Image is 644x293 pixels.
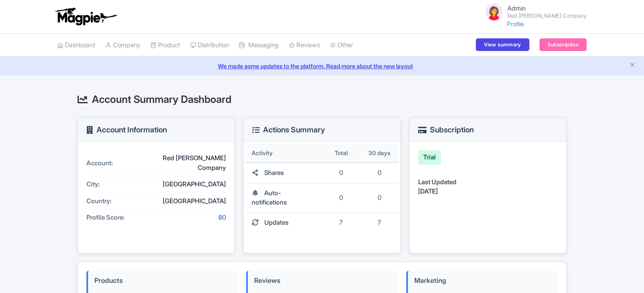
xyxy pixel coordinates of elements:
div: Last Updated [418,177,558,187]
span: Shares [264,169,284,177]
a: We made some updates to the platform. Read more about the new layout [5,62,639,70]
h3: Account Information [86,126,167,134]
h3: Actions Summary [252,126,325,134]
small: Red [PERSON_NAME] Company [507,13,587,19]
span: 0 [378,194,381,202]
h2: Account Summary Dashboard [78,94,566,105]
img: logo-ab69f6fb50320c5b225c76a69d11143b.png [53,7,118,26]
a: Company [105,34,140,57]
div: City: [86,180,150,189]
button: Close announcement [629,61,636,70]
div: [DATE] [418,187,558,196]
td: 7 [322,213,360,233]
span: 0 [378,169,381,177]
th: 30 days [360,143,399,163]
a: Messaging [239,34,279,57]
div: Red [PERSON_NAME] Company [150,153,226,172]
div: [GEOGRAPHIC_DATA] [150,196,226,206]
h4: Reviews [254,277,391,285]
span: Admin [507,4,526,12]
a: Reviews [289,34,320,57]
img: avatar_key_member-9c1dde93af8b07d7383eb8b5fb890c87.png [484,2,504,22]
h3: Subscription [418,126,474,134]
a: Admin Red [PERSON_NAME] Company [479,2,587,22]
span: Auto-notifications [252,189,287,207]
h4: Products [94,277,231,285]
span: Updates [264,218,289,226]
div: Country: [86,196,150,206]
a: View summary [476,38,529,51]
div: Profile Score: [86,213,150,223]
div: [GEOGRAPHIC_DATA] [150,180,226,189]
a: Profile [507,20,524,27]
th: Activity [245,143,322,163]
a: Product [150,34,180,57]
td: 0 [322,183,360,213]
div: 80 [150,213,226,223]
div: Trial [418,150,441,165]
span: 7 [378,218,381,226]
a: Other [330,34,353,57]
a: Subscription [539,38,587,51]
th: Total [322,143,360,163]
h4: Marketing [414,277,551,285]
div: Account: [86,159,150,168]
td: 0 [322,163,360,183]
a: Distribution [190,34,229,57]
a: Dashboard [57,34,95,57]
